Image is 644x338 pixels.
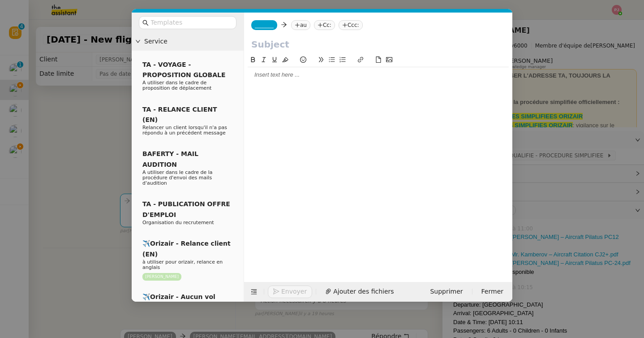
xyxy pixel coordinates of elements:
span: ✈️Orizair - Aucun vol disponible (FR) [142,293,215,311]
button: Fermer [476,286,509,298]
span: BAFERTY - MAIL AUDITION [142,150,198,168]
span: _______ [255,22,274,28]
span: Supprimer [430,286,463,297]
span: Service [144,36,240,47]
span: ✈️Orizair - Relance client (EN) [142,240,231,257]
span: Ajouter des fichiers [333,286,394,297]
span: TA - PUBLICATION OFFRE D'EMPLOI [142,200,230,218]
span: Fermer [481,286,503,297]
div: Service [132,33,244,50]
input: Subject [251,38,505,51]
button: Supprimer [425,286,468,298]
span: TA - RELANCE CLIENT (EN) [142,106,217,123]
span: Relancer un client lorsqu'il n'a pas répondu à un précédent message [142,125,227,136]
span: à utiliser pour orizair, relance en anglais [142,259,223,270]
nz-tag: Ccc: [339,20,363,30]
span: Organisation du recrutement [142,220,214,225]
button: Envoyer [268,286,312,298]
span: A utiliser dans le cadre de proposition de déplacement [142,80,211,91]
button: Ajouter des fichiers [320,286,399,298]
span: TA - VOYAGE - PROPOSITION GLOBALE [142,61,225,78]
nz-tag: Cc: [314,20,335,30]
nz-tag: [PERSON_NAME] [142,273,181,281]
span: A utiliser dans le cadre de la procédure d'envoi des mails d'audition [142,169,213,186]
nz-tag: au [291,20,310,30]
input: Templates [150,17,231,28]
